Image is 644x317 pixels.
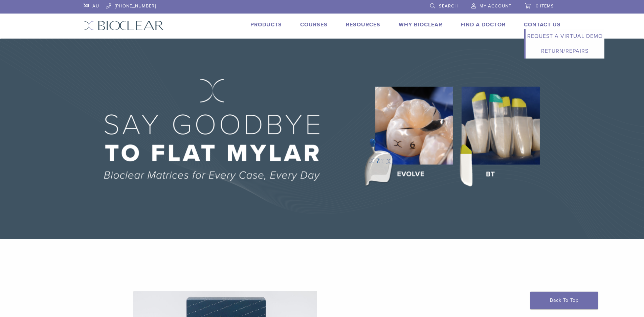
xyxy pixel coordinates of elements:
[300,21,328,28] a: Courses
[524,21,561,28] a: Contact Us
[84,21,164,30] img: Bioclear
[536,3,554,9] span: 0 items
[250,21,282,28] a: Products
[530,292,598,309] a: Back To Top
[461,21,506,28] a: Find A Doctor
[439,3,458,9] span: Search
[480,3,511,9] span: My Account
[526,29,604,44] a: Request a Virtual Demo
[346,21,380,28] a: Resources
[526,44,604,59] a: Return/Repairs
[399,21,442,28] a: Why Bioclear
